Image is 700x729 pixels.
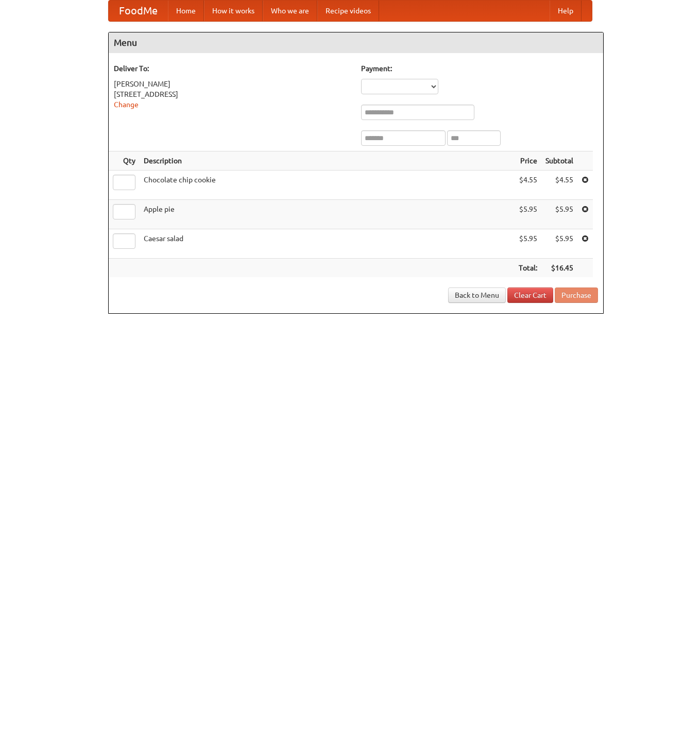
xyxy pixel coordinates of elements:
[114,63,351,74] h5: Deliver To:
[140,151,515,171] th: Description
[515,259,541,278] th: Total:
[541,151,577,171] th: Subtotal
[114,100,139,109] a: Change
[550,1,582,21] a: Help
[448,287,506,303] a: Back to Menu
[114,79,351,89] div: [PERSON_NAME]
[361,63,598,74] h5: Payment:
[515,200,541,229] td: $5.95
[109,151,140,171] th: Qty
[541,229,577,259] td: $5.95
[263,1,317,21] a: Who we are
[140,171,515,200] td: Chocolate chip cookie
[317,1,379,21] a: Recipe videos
[114,89,351,99] div: [STREET_ADDRESS]
[515,171,541,200] td: $4.55
[541,200,577,229] td: $5.95
[204,1,263,21] a: How it works
[109,32,603,53] h4: Menu
[507,287,553,303] a: Clear Cart
[555,287,598,303] button: Purchase
[515,151,541,171] th: Price
[541,259,577,278] th: $16.45
[109,1,168,21] a: FoodMe
[140,200,515,229] td: Apple pie
[515,229,541,259] td: $5.95
[168,1,204,21] a: Home
[140,229,515,259] td: Caesar salad
[541,171,577,200] td: $4.55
